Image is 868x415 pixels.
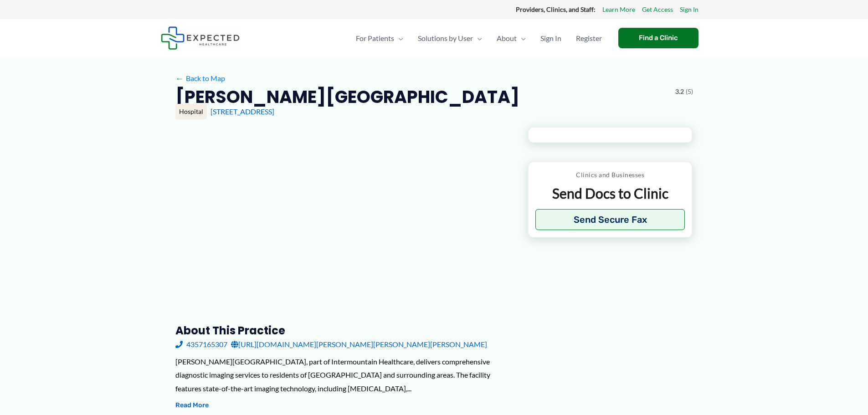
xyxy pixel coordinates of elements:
a: Find a Clinic [618,28,699,48]
span: 3.2 [675,86,684,97]
strong: Providers, Clinics, and Staff: [516,5,596,13]
a: Learn More [602,4,635,15]
button: Send Secure Fax [535,209,685,230]
span: For Patients [356,22,394,54]
a: For PatientsMenu Toggle [349,22,411,54]
h2: [PERSON_NAME][GEOGRAPHIC_DATA] [175,86,519,108]
p: Send Docs to Clinic [535,184,685,202]
h3: About this practice [175,323,513,338]
a: Get Access [642,4,673,15]
img: Expected Healthcare Logo - side, dark font, small [161,26,240,50]
span: Sign In [540,22,561,54]
span: About [497,22,517,54]
span: Register [576,22,602,54]
span: (5) [686,86,693,97]
span: Solutions by User [418,22,473,54]
a: Register [569,22,609,54]
div: Hospital [175,104,207,119]
span: ← [175,74,184,82]
nav: Primary Site Navigation [349,22,609,54]
a: AboutMenu Toggle [489,22,533,54]
a: ←Back to Map [175,72,225,85]
span: Menu Toggle [517,22,526,54]
button: Read More [175,400,209,411]
a: Sign In [680,4,699,15]
span: Menu Toggle [473,22,482,54]
a: [STREET_ADDRESS] [211,107,274,116]
a: [URL][DOMAIN_NAME][PERSON_NAME][PERSON_NAME][PERSON_NAME] [231,338,487,351]
p: Clinics and Businesses [535,169,685,181]
a: 4357165307 [175,338,227,351]
a: Sign In [533,22,569,54]
div: [PERSON_NAME][GEOGRAPHIC_DATA], part of Intermountain Healthcare, delivers comprehensive diagnost... [175,355,513,395]
a: Solutions by UserMenu Toggle [411,22,489,54]
span: Menu Toggle [394,22,403,54]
